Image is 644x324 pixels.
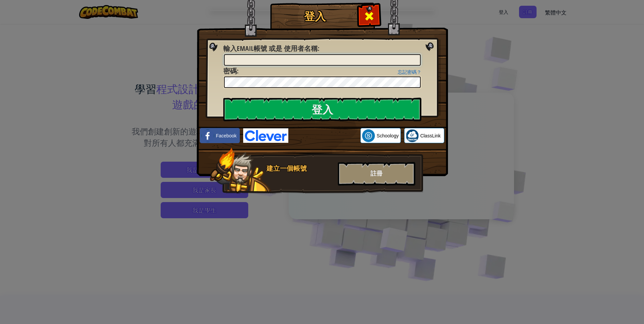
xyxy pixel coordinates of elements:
input: 登入 [223,98,421,121]
img: schoology.png [362,129,375,142]
label: : [223,44,319,54]
div: 建立一個帳號 [266,164,334,173]
span: 密碼 [223,66,237,75]
div: 註冊 [338,162,415,186]
span: 輸入Email帳號 或是 使用者名稱 [223,44,318,53]
span: Schoology [377,132,398,139]
img: clever-logo-blue.png [243,128,288,143]
img: classlink-logo-small.png [406,129,419,142]
label: : [223,66,238,76]
iframe: 「使用 Google 帳戶登入」按鈕 [288,128,360,143]
a: 忘記密碼？ [398,69,421,75]
span: Facebook [216,132,236,139]
span: ClassLink [420,132,441,139]
h1: 登入 [272,10,358,22]
img: facebook_small.png [201,129,214,142]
